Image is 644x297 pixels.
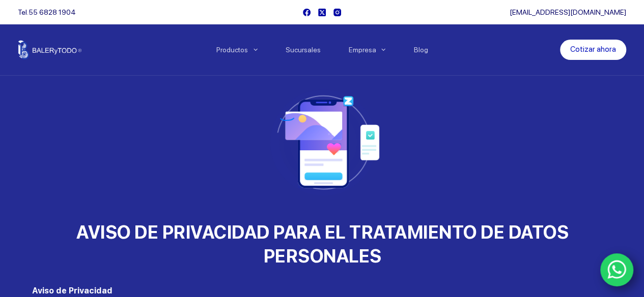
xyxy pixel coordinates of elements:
[18,8,76,16] span: Tel.
[18,40,81,59] img: Balerytodo
[76,221,572,267] span: AVISO DE PRIVACIDAD PARA EL TRATAMIENTO DE DATOS PERSONALES
[560,40,626,60] a: Cotizar ahora
[303,9,311,16] a: Facebook
[510,8,626,16] a: [EMAIL_ADDRESS][DOMAIN_NAME]
[32,286,113,295] strong: Aviso de Privacidad
[600,253,634,287] a: WhatsApp
[318,9,326,16] a: X (Twitter)
[29,8,76,16] a: 55 6828 1904
[333,9,341,16] a: Instagram
[202,24,442,75] nav: Menu Principal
